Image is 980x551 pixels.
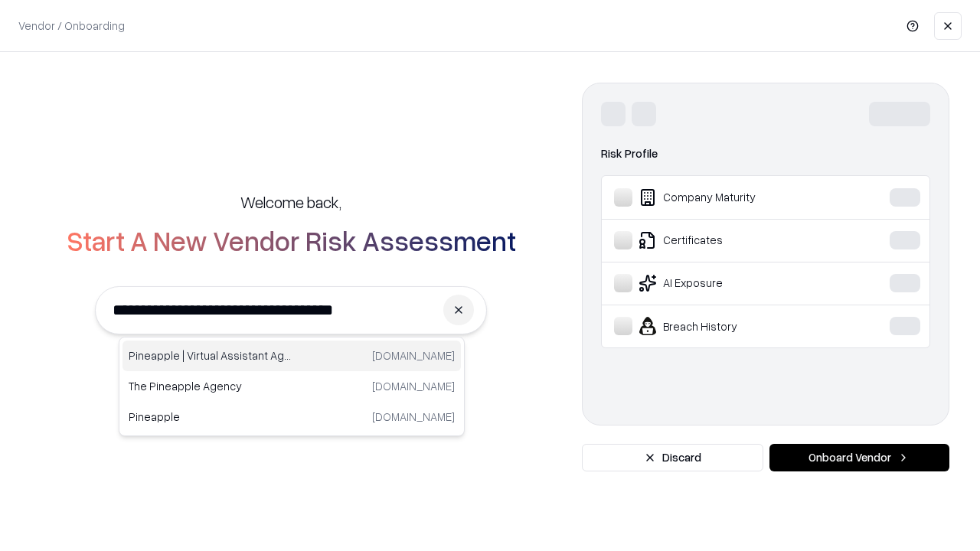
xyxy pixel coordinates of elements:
div: Breach History [614,317,843,335]
p: [DOMAIN_NAME] [372,409,455,425]
p: [DOMAIN_NAME] [372,347,455,364]
div: Company Maturity [614,188,843,207]
p: [DOMAIN_NAME] [372,378,455,394]
p: Pineapple [129,409,292,425]
button: Discard [582,444,763,471]
button: Onboard Vendor [769,444,949,471]
p: Pineapple | Virtual Assistant Agency [129,347,292,364]
p: Vendor / Onboarding [18,18,125,34]
div: Risk Profile [601,145,930,163]
h2: Start A New Vendor Risk Assessment [67,225,516,256]
h5: Welcome back, [240,191,341,213]
div: Certificates [614,231,843,249]
p: The Pineapple Agency [129,378,292,394]
div: Suggestions [119,337,465,436]
div: AI Exposure [614,274,843,292]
